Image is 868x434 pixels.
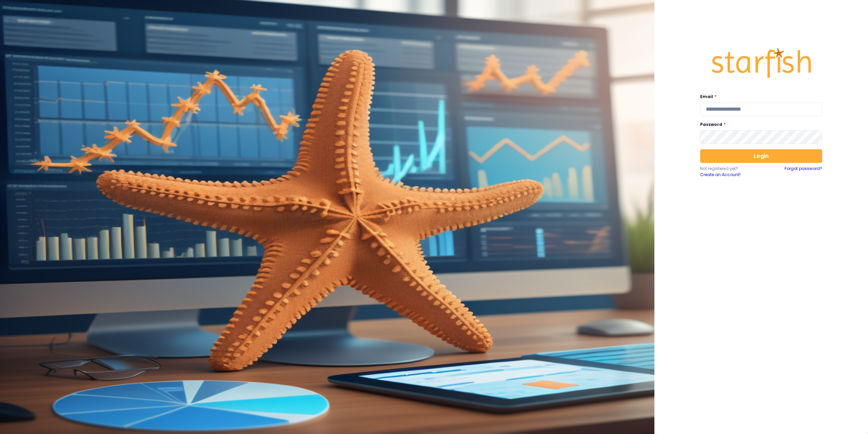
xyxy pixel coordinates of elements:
[700,121,818,128] label: Password
[785,166,822,178] a: Forgot password?
[700,94,818,100] label: Email
[710,41,812,84] img: Logo.42cb71d561138c82c4ab.png
[700,166,761,172] p: Not registered yet?
[700,149,822,163] button: Login
[700,172,761,178] a: Create an Account!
